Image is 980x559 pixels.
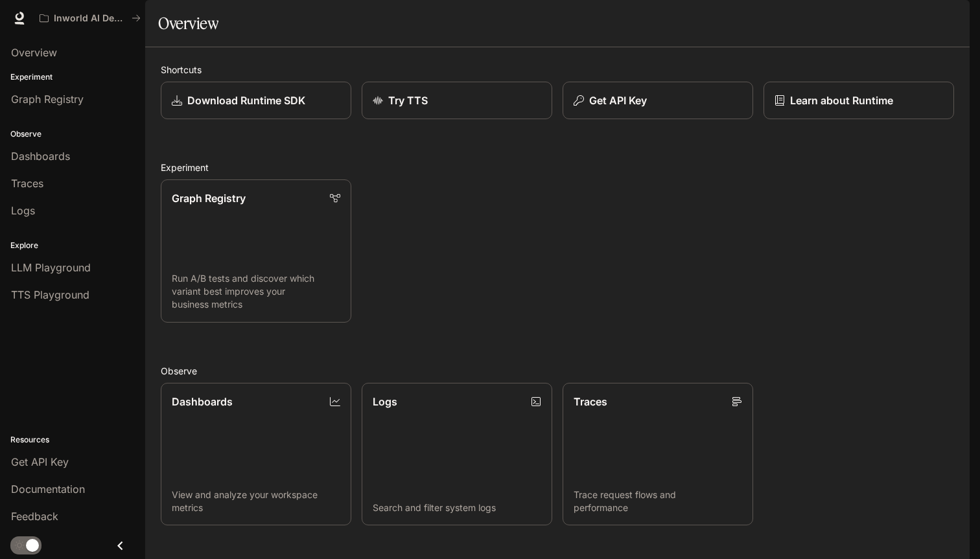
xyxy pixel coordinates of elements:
[373,501,541,514] p: Search and filter system logs
[589,93,647,108] p: Get API Key
[362,383,552,526] a: LogsSearch and filter system logs
[187,93,305,108] p: Download Runtime SDK
[563,383,753,526] a: TracesTrace request flows and performance
[158,10,218,36] h1: Overview
[161,364,954,378] h2: Observe
[34,5,146,31] button: All workspaces
[54,13,126,24] p: Inworld AI Demos
[388,93,428,108] p: Try TTS
[764,82,954,119] a: Learn about Runtime
[172,394,233,409] p: Dashboards
[563,82,753,119] button: Get API Key
[172,272,340,311] p: Run A/B tests and discover which variant best improves your business metrics
[574,488,742,514] p: Trace request flows and performance
[161,179,351,323] a: Graph RegistryRun A/B tests and discover which variant best improves your business metrics
[161,63,954,76] h2: Shortcuts
[362,82,552,119] a: Try TTS
[790,93,893,108] p: Learn about Runtime
[161,82,351,119] a: Download Runtime SDK
[161,161,954,174] h2: Experiment
[574,394,607,409] p: Traces
[373,394,397,409] p: Logs
[161,383,351,526] a: DashboardsView and analyze your workspace metrics
[172,190,246,206] p: Graph Registry
[172,488,340,514] p: View and analyze your workspace metrics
